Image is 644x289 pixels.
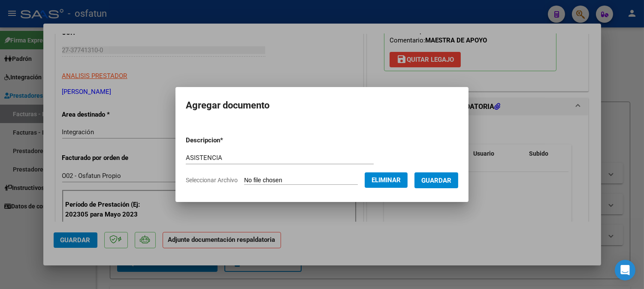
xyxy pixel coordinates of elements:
h2: Agregar documento [186,97,458,114]
span: Guardar [421,177,451,184]
span: Seleccionar Archivo [186,177,238,184]
button: Eliminar [365,172,408,188]
button: Guardar [414,172,458,188]
div: Open Intercom Messenger [615,260,635,280]
span: Eliminar [372,176,401,184]
p: Descripcion [186,135,268,145]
